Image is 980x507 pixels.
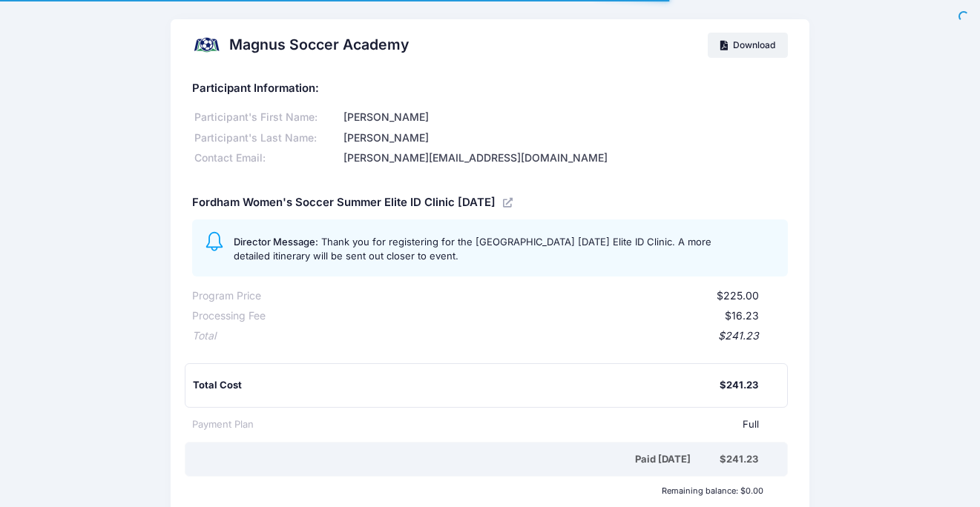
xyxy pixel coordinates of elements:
div: Total Cost [193,378,720,393]
h5: Fordham Women's Soccer Summer Elite ID Clinic [DATE] [192,196,496,210]
div: $241.23 [720,452,758,467]
div: $241.23 [216,328,759,344]
div: Total [192,328,216,344]
div: Remaining balance: $0.00 [185,486,771,495]
span: $225.00 [717,289,759,302]
h5: Participant Information: [192,82,788,96]
div: Program Price [192,288,261,304]
div: Payment Plan [192,417,254,432]
a: Download [708,33,788,58]
a: View Registration Details [503,196,515,209]
div: $16.23 [266,308,759,324]
div: Processing Fee [192,308,266,324]
span: Director Message: [234,236,318,248]
div: Contact Email: [192,150,341,166]
div: [PERSON_NAME] [341,110,788,125]
div: Paid [DATE] [195,452,720,467]
div: [PERSON_NAME] [341,130,788,146]
div: $241.23 [720,378,758,393]
div: [PERSON_NAME][EMAIL_ADDRESS][DOMAIN_NAME] [341,150,788,166]
div: Full [254,417,759,432]
div: Participant's First Name: [192,110,341,125]
h2: Magnus Soccer Academy [229,36,409,53]
span: Thank you for registering for the [GEOGRAPHIC_DATA] [DATE] Elite ID Clinic. A more detailed itine... [234,236,711,262]
div: Participant's Last Name: [192,130,341,146]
